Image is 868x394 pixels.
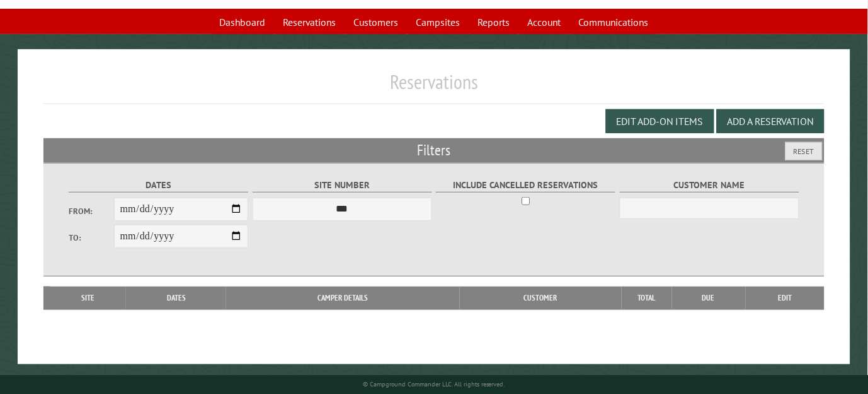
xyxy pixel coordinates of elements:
th: Total [622,287,672,309]
h2: Filters [43,138,825,162]
a: Reservations [276,10,344,34]
th: Edit [746,287,825,309]
label: Site Number [253,178,432,193]
h1: Reservations [43,69,825,104]
a: Communications [571,10,656,34]
th: Site [50,287,126,309]
button: Edit Add-on Items [606,109,714,133]
a: Reports [471,10,518,34]
label: Dates [69,178,248,193]
a: Account [520,10,569,34]
label: From: [69,205,113,217]
label: Include Cancelled Reservations [436,178,615,193]
a: Dashboard [212,10,273,34]
a: Campsites [409,10,468,34]
label: To: [69,232,113,244]
label: Customer Name [620,178,799,193]
th: Camper Details [226,287,460,309]
th: Dates [126,287,226,309]
small: © Campground Commander LLC. All rights reserved. [363,380,505,388]
button: Add a Reservation [717,109,825,133]
th: Due [672,287,746,309]
th: Customer [460,287,622,309]
a: Customers [346,10,406,34]
button: Reset [785,142,823,160]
